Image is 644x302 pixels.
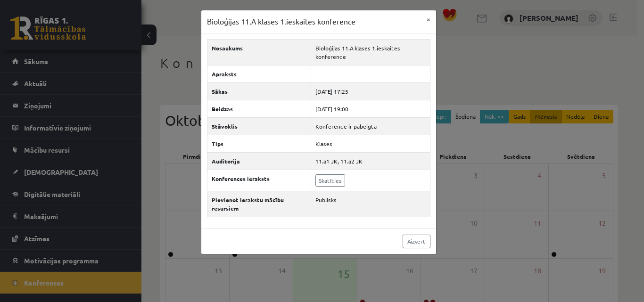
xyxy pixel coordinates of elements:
button: × [421,10,436,28]
td: [DATE] 17:25 [311,82,430,100]
a: Aizvērt [403,235,430,248]
td: Klases [311,135,430,152]
th: Auditorija [207,152,311,170]
th: Konferences ieraksts [207,170,311,191]
th: Beidzas [207,100,311,117]
h3: Bioloģijas 11.A klases 1.ieskaites konference [207,16,355,27]
a: Skatīties [315,174,345,187]
th: Nosaukums [207,39,311,65]
th: Sākas [207,82,311,100]
th: Apraksts [207,65,311,82]
td: Publisks [311,191,430,217]
th: Tips [207,135,311,152]
td: Konference ir pabeigta [311,117,430,135]
th: Pievienot ierakstu mācību resursiem [207,191,311,217]
td: [DATE] 19:00 [311,100,430,117]
th: Stāvoklis [207,117,311,135]
td: Bioloģijas 11.A klases 1.ieskaites konference [311,39,430,65]
td: 11.a1 JK, 11.a2 JK [311,152,430,170]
